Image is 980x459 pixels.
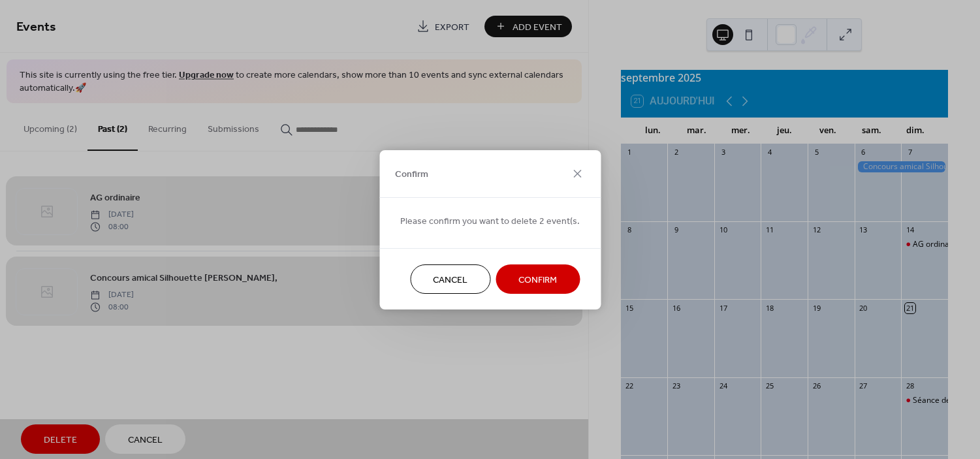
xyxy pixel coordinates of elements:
[395,168,428,182] span: Confirm
[433,273,467,287] span: Cancel
[400,214,580,228] span: Please confirm you want to delete 2 event(s.
[518,273,557,287] span: Confirm
[410,264,490,294] button: Cancel
[496,264,580,294] button: Confirm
